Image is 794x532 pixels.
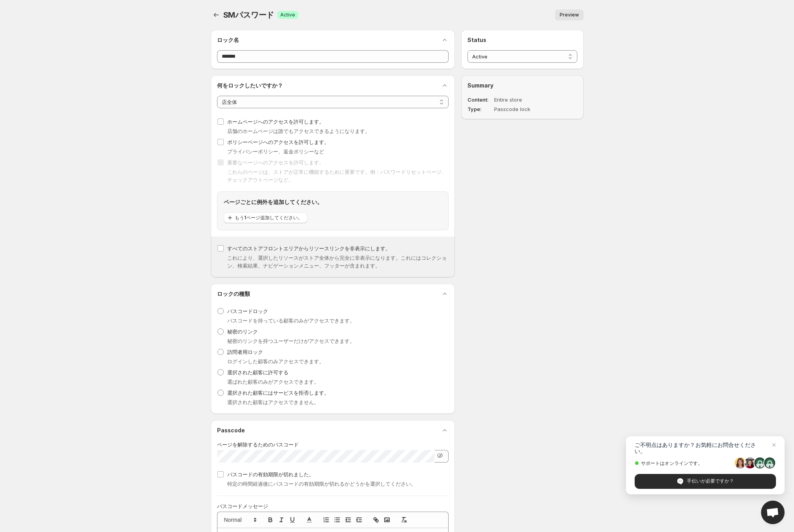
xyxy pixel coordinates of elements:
[227,139,329,145] span: ポリシーページへのアクセスを許可します。
[635,442,776,454] span: ご不明点はありますか？お気軽にお問合せください。
[235,215,303,221] span: もう1ページ追加してください。
[467,96,493,104] dt: Content:
[227,255,447,269] span: これにより、選択したリソースがストア全体から完全に非表示になります。これにはコレクション、検索結果、ナビゲーションメニュー、フッターが含まれます。
[227,159,324,166] span: 重要なページへのアクセスを許可します。
[560,12,579,18] span: Preview
[227,379,319,385] span: 選ばれた顧客のみがアクセスできます。
[217,36,239,44] h2: ロック名
[635,474,776,489] span: 手伝いが必要ですか？
[227,399,319,405] span: 選択された顧客はアクセスできません。
[227,118,324,125] span: ホームページへのアクセスを許可します。
[217,441,299,448] span: ページを解除するためのパスコード
[761,501,785,524] a: Open chat
[227,481,416,487] span: 特定の時間経過後にパスコードの有効期限が切れるかどうかを選択してください。
[223,10,274,20] span: SMパスワード
[227,128,370,134] span: 店舗のホームページは誰でもアクセスできるようになります。
[227,358,324,364] span: ログインした顧客のみアクセスできます。
[635,460,732,466] span: サポートはオンラインです。
[224,198,442,206] h2: ページごとに例外を追加してください。
[227,317,355,324] span: パスコードを持っている顧客のみがアクセスできます。
[217,290,250,298] h2: ロックの種類
[494,105,555,113] dd: Passcode lock
[227,471,314,477] span: パスコードの有効期限が切れました。
[227,245,391,251] span: すべてのストアフロントエリアからリソースリンクを非表示にします。
[227,169,447,183] span: これらのページは、ストアが正常に機能するために重要です。例：パスワードリセットページ、チェックアウトページなど。
[467,105,493,113] dt: Type:
[687,477,734,485] span: 手伝いが必要ですか？
[227,308,268,314] span: パスコードロック
[227,328,258,335] span: 秘密のリンク
[467,82,577,89] h2: Summary
[224,212,307,223] button: もう1ページ追加してください。
[280,12,295,18] span: Active
[217,502,449,510] p: パスコードメッセージ
[217,82,283,89] h2: 何をロックしたいですか？
[227,390,329,396] span: 選択された顧客にはサービスを拒否します。
[227,338,355,344] span: 秘密のリンクを持つユーザーだけがアクセスできます。
[555,9,584,20] button: Preview
[227,349,263,355] span: 訪問者用ロック
[217,426,245,434] h2: Passcode
[211,9,222,20] button: Back
[227,148,324,155] span: プライバシーポリシー、返金ポリシーなど
[494,96,555,104] dd: Entire store
[227,369,288,375] span: 選択された顧客に許可する
[467,36,577,44] h2: Status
